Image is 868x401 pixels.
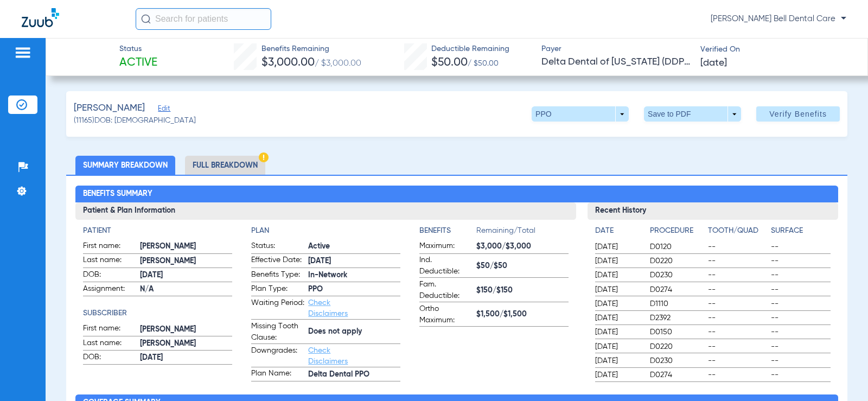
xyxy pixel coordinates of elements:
span: $1,500/$1,500 [476,309,569,320]
span: [PERSON_NAME] [74,101,145,115]
span: Delta Dental of [US_STATE] (DDPA) - AI [541,55,691,69]
input: Search for patients [136,8,271,30]
span: [DATE] [595,270,641,281]
span: -- [771,327,830,338]
span: $3,000.00 [261,57,315,68]
a: Check Disclaimers [308,347,348,365]
button: Verify Benefits [756,106,840,122]
span: Active [308,241,400,252]
h3: Recent History [588,202,838,220]
h4: Procedure [650,225,704,237]
span: D0274 [650,370,704,380]
span: -- [708,313,767,323]
span: Deductible Remaining [431,43,509,55]
h4: Surface [771,225,830,237]
span: Remaining/Total [476,225,569,240]
span: -- [708,241,767,252]
span: Last name: [83,254,136,268]
span: -- [771,270,830,281]
span: N/A [140,284,232,295]
a: Check Disclaimers [308,299,348,317]
span: -- [708,327,767,338]
h4: Subscriber [83,308,232,319]
span: / $3,000.00 [315,59,361,68]
span: Missing Tooth Clause: [251,321,304,343]
span: Assignment: [83,283,136,296]
span: [DATE] [700,56,727,70]
h4: Tooth/Quad [708,225,767,237]
h3: Patient & Plan Information [75,202,576,220]
span: -- [708,284,767,295]
span: -- [771,313,830,323]
span: -- [708,270,767,281]
span: Benefits Type: [251,269,304,282]
span: -- [708,256,767,266]
span: DOB: [83,269,136,282]
span: First name: [83,240,136,253]
span: $150/$150 [476,285,569,296]
span: -- [708,298,767,309]
button: Save to PDF [644,106,741,122]
span: Verify Benefits [769,110,827,118]
span: -- [708,341,767,352]
app-breakdown-title: Procedure [650,225,704,240]
img: hamburger-icon [14,46,31,59]
span: Edit [158,105,168,115]
span: PPO [308,284,400,295]
button: PPO [532,106,629,122]
span: D1110 [650,298,704,309]
span: Benefits Remaining [261,43,361,55]
span: -- [771,355,830,366]
span: [DATE] [595,284,641,295]
span: [PERSON_NAME] [140,324,232,335]
span: D0120 [650,241,704,252]
span: D0150 [650,327,704,338]
span: In-Network [308,270,400,281]
span: -- [771,256,830,266]
span: [DATE] [595,241,641,252]
span: -- [771,370,830,380]
span: (11165) DOB: [DEMOGRAPHIC_DATA] [74,115,196,126]
span: [DATE] [595,341,641,352]
app-breakdown-title: Tooth/Quad [708,225,767,240]
span: D0220 [650,256,704,266]
span: Ind. Deductible: [419,254,473,277]
h4: Plan [251,225,400,237]
span: [DATE] [595,313,641,323]
span: Waiting Period: [251,297,304,319]
span: Effective Date: [251,254,304,268]
span: -- [708,370,767,380]
h4: Patient [83,225,232,237]
img: Hazard [259,152,269,162]
span: [DATE] [595,370,641,380]
span: Verified On [700,44,850,55]
span: [DATE] [595,256,641,266]
span: $3,000/$3,000 [476,241,569,252]
h4: Benefits [419,225,476,237]
span: [DATE] [595,327,641,338]
span: First name: [83,323,136,336]
span: -- [771,341,830,352]
img: Zuub Logo [22,8,59,27]
span: Status: [251,240,304,253]
span: DOB: [83,352,136,365]
span: -- [708,355,767,366]
span: Plan Type: [251,283,304,296]
app-breakdown-title: Surface [771,225,830,240]
span: [DATE] [140,352,232,364]
span: [PERSON_NAME] [140,338,232,349]
span: [PERSON_NAME] [140,241,232,252]
span: $50.00 [431,57,468,68]
app-breakdown-title: Date [595,225,641,240]
span: $50/$50 [476,260,569,272]
span: Does not apply [308,326,400,338]
span: [DATE] [308,256,400,267]
span: Fam. Deductible: [419,279,473,302]
span: Plan Name: [251,368,304,381]
span: D0220 [650,341,704,352]
span: D0230 [650,355,704,366]
span: -- [771,241,830,252]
